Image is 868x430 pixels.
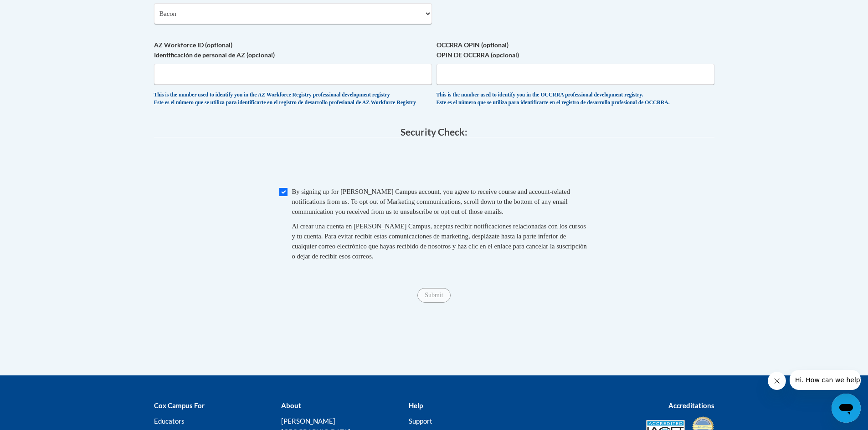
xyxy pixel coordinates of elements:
[768,372,786,390] iframe: Close message
[409,417,432,425] a: Support
[832,394,861,423] iframe: Button to launch messaging window
[790,370,861,390] iframe: Message from company
[154,401,205,410] b: Cox Campus For
[409,401,423,410] b: Help
[5,6,74,14] span: Hi. How can we help?
[365,147,503,182] iframe: reCAPTCHA
[668,401,714,410] b: Accreditations
[437,40,714,60] label: OCCRRA OPIN (optional) OPIN DE OCCRRA (opcional)
[292,223,587,260] span: Al crear una cuenta en [PERSON_NAME] Campus, aceptas recibir notificaciones relacionadas con los ...
[401,126,467,137] span: Security Check:
[154,40,432,60] label: AZ Workforce ID (optional) Identificación de personal de AZ (opcional)
[437,91,714,106] div: This is the number used to identify you in the OCCRRA professional development registry. Este es ...
[154,417,185,425] a: Educators
[292,188,570,215] span: By signing up for [PERSON_NAME] Campus account, you agree to receive course and account-related n...
[281,401,301,410] b: About
[154,91,432,106] div: This is the number used to identify you in the AZ Workforce Registry professional development reg...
